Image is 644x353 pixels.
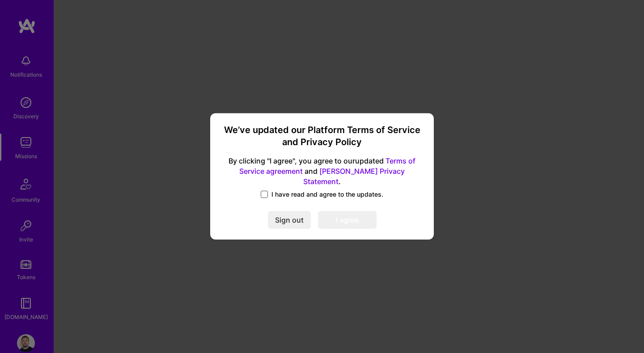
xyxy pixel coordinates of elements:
span: I have read and agree to the updates. [271,190,383,199]
button: I agree [318,211,377,229]
h3: We’ve updated our Platform Terms of Service and Privacy Policy [221,124,423,149]
span: By clicking "I agree", you agree to our updated and . [221,156,423,187]
a: Terms of Service agreement [239,156,415,176]
a: [PERSON_NAME] Privacy Statement [303,166,405,185]
button: Sign out [268,211,311,229]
